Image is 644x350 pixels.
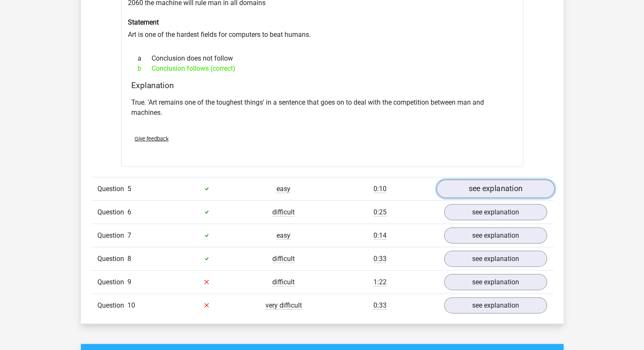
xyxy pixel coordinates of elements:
[97,231,127,241] span: Question
[373,255,387,263] span: 0:33
[265,301,302,310] span: very difficult
[272,255,295,263] span: difficult
[373,208,387,217] span: 0:25
[97,207,127,217] span: Question
[127,278,131,286] span: 9
[444,228,547,244] a: see explanation
[127,208,131,216] span: 6
[131,53,513,64] div: Conclusion does not follow
[127,185,131,193] span: 5
[444,251,547,267] a: see explanation
[127,301,135,309] span: 10
[444,274,547,290] a: see explanation
[127,255,131,263] span: 8
[97,184,127,194] span: Question
[436,180,554,198] a: see explanation
[373,301,387,310] span: 0:33
[97,277,127,287] span: Question
[373,278,387,286] span: 1:22
[135,136,169,142] span: Give feedback
[97,254,127,264] span: Question
[127,231,131,239] span: 7
[276,185,290,193] span: easy
[138,64,152,74] span: b
[272,278,295,286] span: difficult
[444,297,547,314] a: see explanation
[131,64,513,74] div: Conclusion follows (correct)
[131,81,513,90] h4: Explanation
[128,18,517,26] h6: Statement
[138,53,152,64] span: a
[276,231,290,240] span: easy
[444,204,547,220] a: see explanation
[272,208,295,217] span: difficult
[131,97,513,118] p: True. 'Art remains one of the toughest things' in a sentence that goes on to deal with the compet...
[373,231,387,240] span: 0:14
[373,185,387,193] span: 0:10
[97,300,127,311] span: Question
